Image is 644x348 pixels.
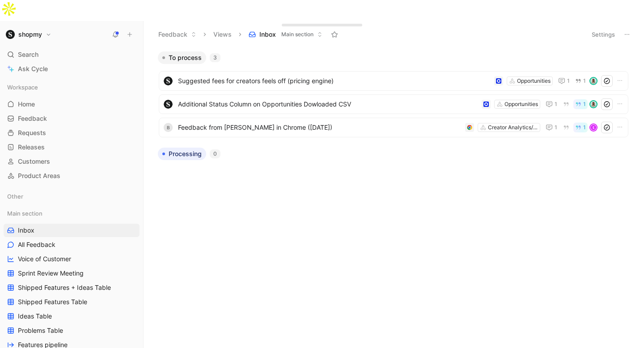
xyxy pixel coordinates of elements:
[555,125,557,130] span: 1
[158,51,206,64] button: To process
[4,310,140,323] a: Ideas Table
[245,28,326,41] button: InboxMain section
[18,100,35,109] span: Home
[178,76,491,86] span: Suggested fees for creators feels off (pricing engine)
[555,102,557,107] span: 1
[4,295,140,309] a: Shipped Features Table
[178,99,478,110] span: Additional Status Column on Opportunities Dowloaded CSV
[4,324,140,337] a: Problems Table
[7,209,42,218] span: Main section
[178,122,462,133] span: Feedback from [PERSON_NAME] in Chrome ([DATE])
[154,148,633,167] div: Processing0
[159,94,628,114] a: logoAdditional Status Column on Opportunities Dowloaded CSVOpportunities11avatar
[556,76,572,86] button: 1
[18,143,45,152] span: Releases
[544,99,559,110] button: 1
[4,48,140,61] div: Search
[210,149,220,158] div: 0
[169,53,202,62] span: To process
[154,28,200,41] button: Feedback
[18,30,42,38] h1: shopmy
[4,28,54,41] button: shopmyshopmy
[573,76,588,86] button: 1
[164,76,173,85] img: logo
[4,267,140,280] a: Sprint Review Meeting
[590,78,597,84] img: avatar
[18,157,50,166] span: Customers
[4,207,140,220] div: Main section
[4,190,140,206] div: Other
[159,118,628,137] a: BFeedback from [PERSON_NAME] in Chrome ([DATE])Creator Analytics/Creator Earnings11E
[18,64,48,74] span: Ask Cycle
[583,125,586,130] span: 1
[544,122,559,133] button: 1
[6,30,15,39] img: shopmy
[4,62,140,76] a: Ask Cycle
[18,240,55,249] span: All Feedback
[573,123,588,132] button: 1
[164,100,173,109] img: logo
[4,140,140,154] a: Releases
[210,53,220,62] div: 3
[169,149,202,158] span: Processing
[583,78,586,84] span: 1
[18,226,34,235] span: Inbox
[4,155,140,168] a: Customers
[18,283,111,292] span: Shipped Features + Ideas Table
[18,269,84,278] span: Sprint Review Meeting
[4,169,140,182] a: Product Areas
[504,100,538,109] div: Opportunities
[4,98,140,111] a: Home
[209,28,236,41] button: Views
[164,123,173,132] div: B
[4,238,140,251] a: All Feedback
[4,224,140,237] a: Inbox
[18,297,87,306] span: Shipped Features Table
[18,171,60,180] span: Product Areas
[18,128,46,137] span: Requests
[18,114,47,123] span: Feedback
[18,312,52,321] span: Ideas Table
[517,76,551,85] div: Opportunities
[281,30,314,39] span: Main section
[159,71,628,91] a: logoSuggested fees for creators feels off (pricing engine)Opportunities11avatar
[259,30,276,39] span: Inbox
[4,112,140,125] a: Feedback
[590,101,597,107] img: avatar
[154,51,633,140] div: To process3
[4,81,140,94] div: Workspace
[158,148,206,160] button: Processing
[18,49,38,60] span: Search
[4,126,140,140] a: Requests
[4,190,140,203] div: Other
[488,123,538,132] div: Creator Analytics/Creator Earnings
[590,124,597,131] div: E
[4,252,140,266] a: Voice of Customer
[7,83,38,92] span: Workspace
[567,78,570,84] span: 1
[573,99,588,109] button: 1
[7,192,23,201] span: Other
[18,255,71,263] span: Voice of Customer
[588,28,619,41] button: Settings
[583,102,586,107] span: 1
[4,281,140,294] a: Shipped Features + Ideas Table
[18,326,63,335] span: Problems Table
